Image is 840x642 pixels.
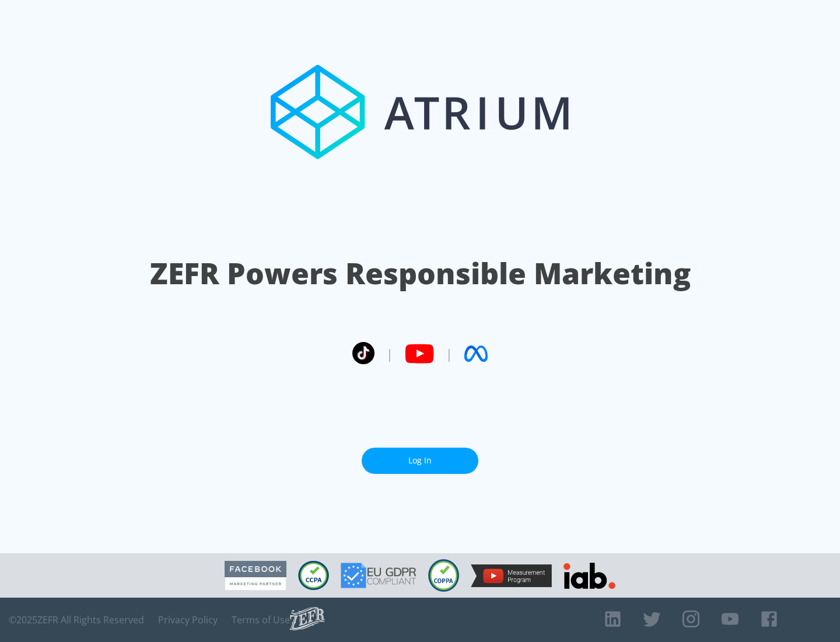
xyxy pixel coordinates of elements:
a: Privacy Policy [158,614,218,626]
img: CCPA Compliant [298,561,329,590]
a: Terms of Use [232,614,290,626]
img: IAB [563,563,615,589]
span: © 2025 ZEFR All Rights Reserved [9,614,144,626]
img: YouTube Measurement Program [471,564,552,587]
a: Log In [362,448,478,474]
span: | [446,345,453,362]
img: GDPR Compliant [341,563,416,588]
img: COPPA Compliant [428,559,459,592]
h1: ZEFR Powers Responsible Marketing [150,253,691,294]
img: Facebook Marketing Partner [225,561,286,591]
span: | [386,345,393,362]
